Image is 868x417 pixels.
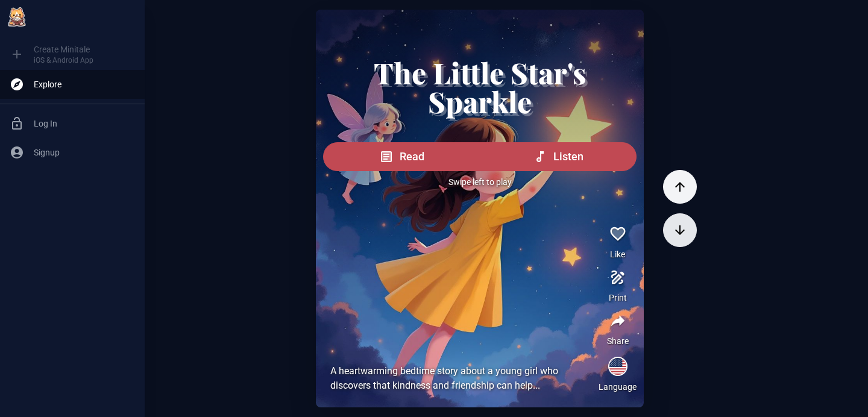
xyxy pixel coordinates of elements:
[323,176,637,188] p: Swipe left to play
[609,292,627,304] p: Print
[607,335,629,347] p: Share
[5,5,29,29] img: Minitale
[34,118,135,130] span: Log In
[330,364,596,393] div: A heartwarming bedtime story about a young girl who discovers that kindness and friendship can he...
[610,248,625,260] p: Like
[323,142,480,171] button: Read
[479,142,637,171] button: Listen
[400,148,424,165] span: Read
[34,146,135,158] span: Signup
[323,58,637,116] h1: The Little Star's Sparkle
[34,78,135,90] span: Explore
[599,381,637,393] p: Language
[553,148,583,165] span: Listen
